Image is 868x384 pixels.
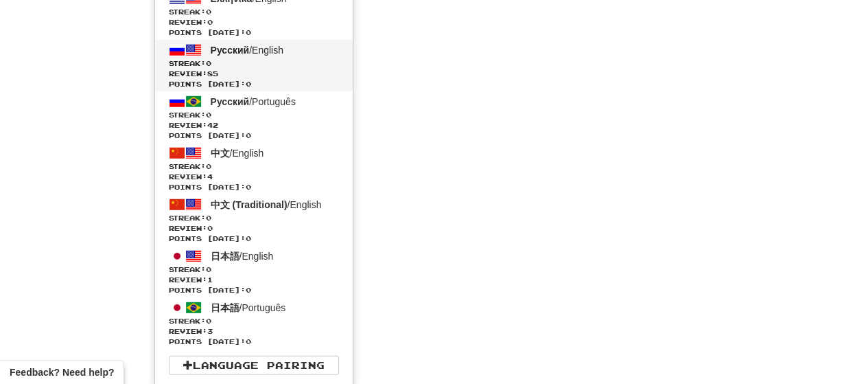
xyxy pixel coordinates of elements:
a: 中文 (Traditional)/EnglishStreak:0 Review:0Points [DATE]:0 [155,194,353,246]
span: Streak: [169,161,339,172]
a: Русский/PortuguêsStreak:0 Review:42Points [DATE]:0 [155,91,353,143]
span: Streak: [169,58,339,69]
span: Open feedback widget [10,365,114,379]
span: 0 [206,317,211,325]
span: Русский [211,96,250,107]
span: 0 [206,111,211,119]
a: Русский/EnglishStreak:0 Review:85Points [DATE]:0 [155,40,353,91]
span: 0 [206,265,211,273]
span: 日本語 [211,302,239,313]
span: Streak: [169,110,339,120]
span: 中文 (Traditional) [211,199,288,210]
span: Review: 1 [169,275,339,285]
span: / English [211,45,283,56]
a: 日本語/PortuguêsStreak:0 Review:3Points [DATE]:0 [155,297,353,349]
span: Review: 42 [169,120,339,131]
span: Points [DATE]: 0 [169,285,339,295]
span: 0 [206,8,211,16]
span: Points [DATE]: 0 [169,337,339,347]
span: Streak: [169,264,339,275]
span: Points [DATE]: 0 [169,27,339,38]
span: Streak: [169,316,339,326]
span: 0 [206,214,211,222]
a: Language Pairing [169,356,339,375]
span: Streak: [169,213,339,223]
a: 中文/EnglishStreak:0 Review:4Points [DATE]:0 [155,143,353,194]
span: / Português [211,302,286,313]
span: 日本語 [211,251,239,262]
span: Points [DATE]: 0 [169,234,339,244]
span: Points [DATE]: 0 [169,79,339,89]
span: / Português [211,96,296,107]
span: / English [211,251,274,262]
span: Points [DATE]: 0 [169,182,339,192]
span: Streak: [169,7,339,17]
a: 日本語/EnglishStreak:0 Review:1Points [DATE]:0 [155,246,353,297]
span: Review: 4 [169,172,339,182]
span: Points [DATE]: 0 [169,131,339,141]
span: Review: 0 [169,223,339,234]
span: 中文 [211,148,230,159]
span: 0 [206,59,211,67]
span: Review: 3 [169,326,339,337]
span: Review: 0 [169,17,339,27]
span: / English [211,199,322,210]
span: Review: 85 [169,69,339,79]
span: 0 [206,162,211,170]
span: Русский [211,45,250,56]
span: / English [211,148,264,159]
